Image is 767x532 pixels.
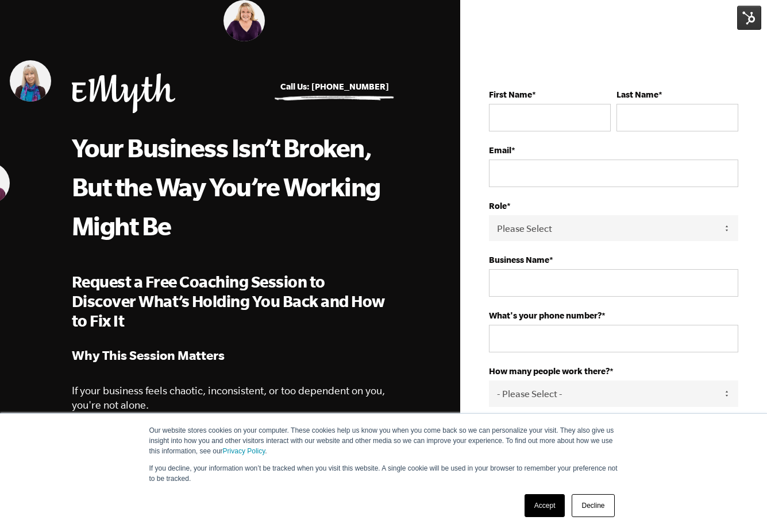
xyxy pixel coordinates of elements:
strong: Email [489,145,511,155]
img: EMyth [72,73,175,113]
strong: Role [489,201,507,211]
img: Mary Rydman, EMyth Business Coach [10,60,51,102]
span: If your business feels chaotic, inconsistent, or too dependent on you, you're not alone. [72,385,385,411]
strong: What's your phone number? [489,310,602,320]
a: Accept [525,494,565,517]
strong: Last Name [616,90,658,99]
p: If you decline, your information won’t be tracked when you visit this website. A single cookie wi... [149,463,618,484]
strong: First Name [489,90,532,99]
span: Request a Free Coaching Session to Discover What’s Holding You Back and How to Fix It [72,273,385,329]
a: Call Us: [PHONE_NUMBER] [280,81,389,91]
strong: How many people work there? [489,366,610,376]
strong: Why This Session Matters [72,348,225,362]
p: Our website stores cookies on your computer. These cookies help us know you when you come back so... [149,425,618,456]
img: HubSpot Tools Menu Toggle [737,6,761,30]
a: Decline [572,494,614,517]
a: Privacy Policy [223,447,265,455]
span: Your Business Isn’t Broken, But the Way You’re Working Might Be [72,133,380,240]
strong: Business Name [489,255,549,265]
